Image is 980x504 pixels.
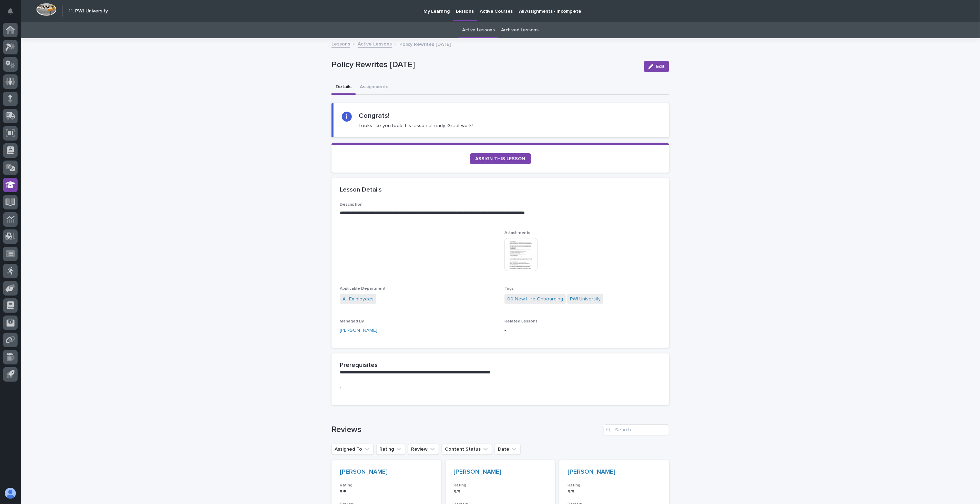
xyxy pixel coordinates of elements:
p: - [504,327,661,334]
h2: 11. PWI University [69,8,108,14]
a: [PERSON_NAME] [340,327,377,334]
button: Assignments [356,80,392,95]
p: - [340,384,661,391]
span: Related Lessons [504,319,538,323]
button: Details [331,80,356,95]
span: ASSIGN THIS LESSON [476,156,525,161]
h3: Rating [340,483,433,488]
a: Lessons [331,40,350,48]
button: Rating [376,444,405,455]
span: Managed By [340,319,364,323]
h2: Lesson Details [340,186,382,194]
h2: Congrats! [359,112,389,120]
span: Description [340,203,363,207]
h3: Rating [568,483,661,488]
a: [PERSON_NAME] [568,469,615,476]
p: 5/5 [454,489,547,495]
button: Notifications [3,4,18,19]
p: 5/5 [340,489,433,495]
p: Policy Rewrites [DATE] [399,40,451,48]
p: Looks like you took this lesson already. Great work! [359,123,473,129]
input: Search [604,424,669,435]
button: Content Status [442,444,492,455]
a: Active Lessons [358,40,392,48]
h1: Reviews [331,425,601,435]
span: Tags [504,287,514,291]
button: users-avatar [3,486,18,501]
a: Active Lessons [462,22,495,38]
a: [PERSON_NAME] [454,469,502,476]
a: 00 New Hire Onboarding [507,296,563,303]
h2: Prerequisites [340,362,378,369]
span: Applicable Department [340,287,386,291]
span: Edit [656,64,665,69]
a: [PERSON_NAME] [340,469,388,476]
button: Assigned To [331,444,374,455]
img: Workspace Logo [36,3,57,16]
span: Attachments [504,231,530,235]
div: Notifications [9,8,18,19]
p: 5/5 [568,489,661,495]
a: PWI University [570,296,601,303]
a: ASSIGN THIS LESSON [470,153,531,164]
a: All Employees [343,296,374,303]
button: Review [408,444,439,455]
p: Policy Rewrites [DATE] [331,60,639,70]
a: Archived Lessons [501,22,539,38]
button: Date [495,444,521,455]
button: Edit [644,61,669,72]
h3: Rating [454,483,547,488]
